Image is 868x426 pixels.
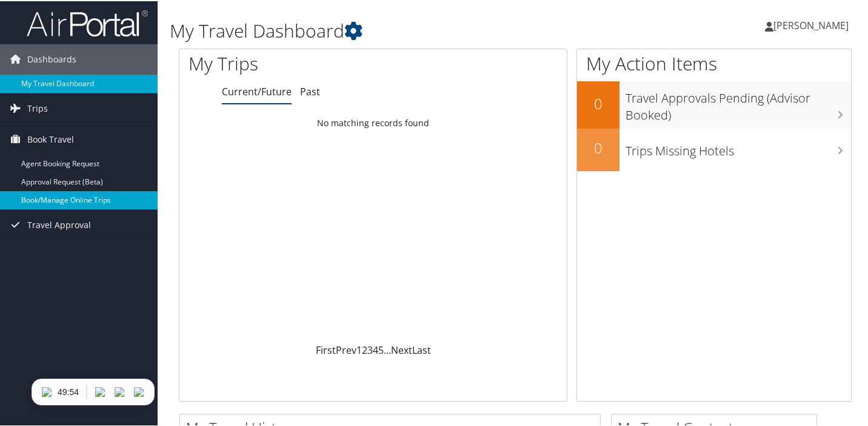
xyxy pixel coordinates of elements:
[577,127,851,170] a: 0Trips Missing Hotels
[373,342,378,356] a: 4
[765,6,861,42] a: [PERSON_NAME]
[189,50,396,75] h1: My Trips
[316,342,336,356] a: First
[27,8,148,36] img: airportal-logo.png
[27,43,76,73] span: Dashboards
[336,342,356,356] a: Prev
[577,80,851,127] a: 0Travel Approvals Pending (Advisor Booked)
[367,342,373,356] a: 3
[626,135,851,158] h3: Trips Missing Hotels
[577,50,851,75] h1: My Action Items
[300,84,320,97] a: Past
[27,209,91,239] span: Travel Approval
[577,92,619,113] h2: 0
[412,342,431,356] a: Last
[27,92,48,123] span: Trips
[626,83,851,123] h3: Travel Approvals Pending (Advisor Booked)
[384,342,391,356] span: …
[577,137,619,157] h2: 0
[378,342,384,356] a: 5
[773,18,849,31] span: [PERSON_NAME]
[27,123,74,154] span: Book Travel
[222,84,292,97] a: Current/Future
[356,342,362,356] a: 1
[179,111,567,133] td: No matching records found
[362,342,367,356] a: 2
[170,17,630,42] h1: My Travel Dashboard
[391,342,412,356] a: Next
